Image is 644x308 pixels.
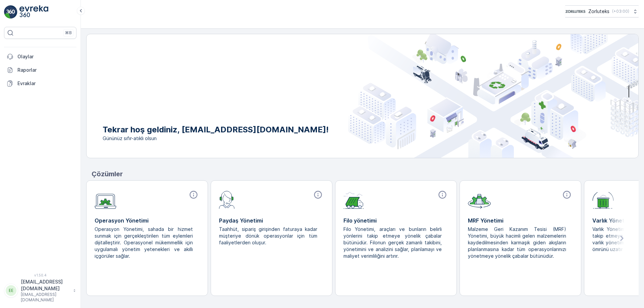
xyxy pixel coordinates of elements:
[103,124,329,135] p: Tekrar hoş geldiniz, [EMAIL_ADDRESS][DOMAIN_NAME]!
[17,53,74,60] p: Olaylar
[565,8,586,15] img: 6-1-9-3_wQBzyll.png
[21,279,70,292] p: [EMAIL_ADDRESS][DOMAIN_NAME]
[588,8,609,15] p: Zorluteks
[343,190,364,209] img: module-icon
[95,217,200,225] p: Operasyon Yönetimi
[343,226,443,259] p: Filo Yönetimi, araçları ve bunların belirli yönlerini takip etmeye yönelik çabalar bütünüdür. Fil...
[592,190,614,209] img: module-icon
[95,226,194,259] p: Operasyon Yönetimi, sahada bir hizmet sunmak için gerçekleştirilen tüm eylemleri dijitalleştirir....
[468,217,573,225] p: MRF Yönetimi
[92,169,639,179] p: Çözümler
[4,77,76,90] a: Evraklar
[4,5,17,19] img: logo
[17,80,74,87] p: Evraklar
[65,30,72,36] p: ⌘B
[95,190,116,209] img: module-icon
[4,63,76,77] a: Raporlar
[612,9,629,14] p: ( +03:00 )
[468,226,568,259] p: Malzeme Geri Kazanım Tesisi (MRF) Yönetimi, büyük hacimli gelen malzemelerin kaydedilmesinden kar...
[468,190,491,209] img: module-icon
[219,190,235,209] img: module-icon
[21,292,70,303] p: [EMAIL_ADDRESS][DOMAIN_NAME]
[4,50,76,63] a: Olaylar
[19,5,48,19] img: logo_light-DOdMpM7g.png
[565,5,639,17] button: Zorluteks(+03:00)
[103,135,329,142] span: Gününüz sıfır-atıklı olsun
[4,273,76,277] span: v 1.50.4
[219,217,324,225] p: Paydaş Yönetimi
[6,285,16,296] div: EE
[219,226,319,246] p: Taahhüt, sipariş girişinden faturaya kadar müşteriye dönük operasyonlar için tüm faaliyetlerden o...
[17,67,74,73] p: Raporlar
[348,34,638,158] img: city illustration
[4,279,76,303] button: EE[EMAIL_ADDRESS][DOMAIN_NAME][EMAIL_ADDRESS][DOMAIN_NAME]
[343,217,448,225] p: Filo yönetimi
